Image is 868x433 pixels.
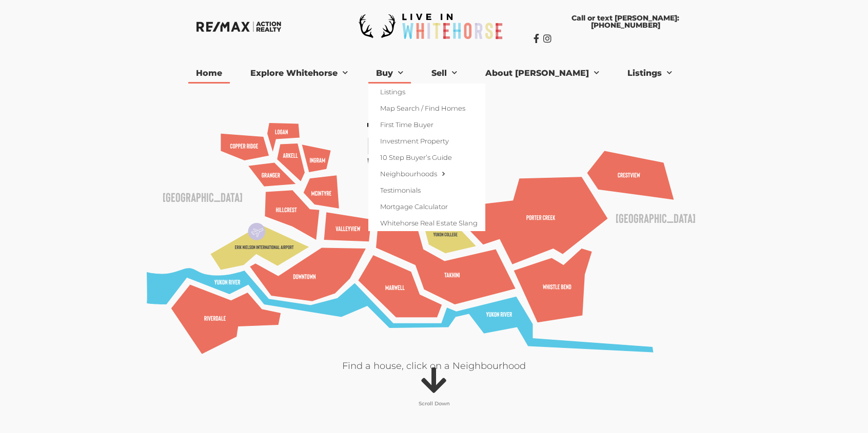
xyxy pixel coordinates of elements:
nav: Menu [152,63,716,84]
a: Neighbourhoods [368,166,485,182]
a: Explore Whitehorse [243,63,356,84]
a: Listings [368,84,485,100]
a: Sell [424,63,465,84]
text: Whitehorse [367,151,456,179]
text: Explore [367,131,429,159]
a: 10 Step Buyer’s Guide [368,149,485,166]
a: Mortgage Calculator [368,198,485,215]
span: Call or text [PERSON_NAME]: [PHONE_NUMBER] [544,14,707,29]
a: First Time Buyer [368,116,485,133]
a: Listings [620,63,680,84]
a: Home [188,63,230,84]
p: Find a house, click on a Neighbourhood [147,359,721,373]
a: Whitehorse Real Estate Slang [368,215,485,231]
a: Investment Property [368,133,485,149]
a: Testimonials [368,182,485,198]
a: Call or text [PERSON_NAME]: [PHONE_NUMBER] [534,9,717,34]
a: Map Search / Find Homes [368,100,485,116]
text: [GEOGRAPHIC_DATA] [163,189,243,204]
ul: Buy [368,84,485,231]
a: Buy [368,63,411,84]
a: About [PERSON_NAME] [478,63,607,84]
text: [GEOGRAPHIC_DATA] [616,210,696,225]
